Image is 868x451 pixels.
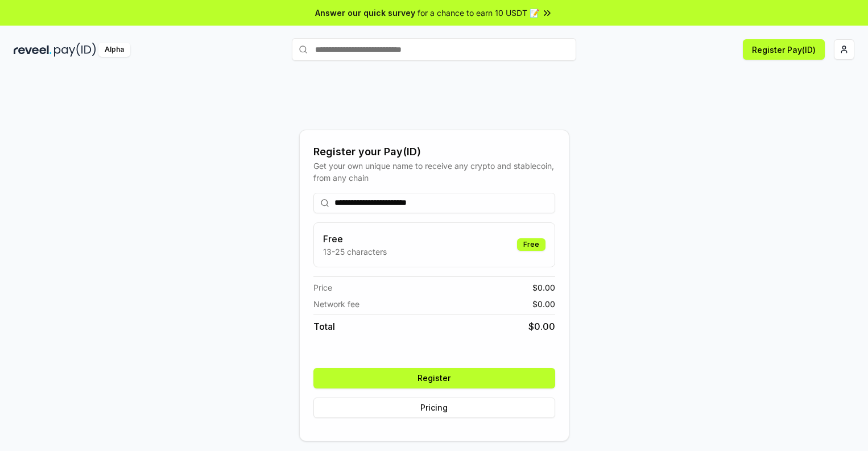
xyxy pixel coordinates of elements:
[528,320,555,333] span: $ 0.00
[517,238,545,251] div: Free
[14,43,52,57] img: reveel_dark
[313,298,359,310] span: Network fee
[315,7,415,19] span: Answer our quick survey
[313,320,335,333] span: Total
[313,160,555,184] div: Get your own unique name to receive any crypto and stablecoin, from any chain
[532,298,555,310] span: $ 0.00
[54,43,96,57] img: pay_id
[313,368,555,388] button: Register
[98,43,130,57] div: Alpha
[743,39,825,60] button: Register Pay(ID)
[323,246,387,258] p: 13-25 characters
[418,7,539,19] span: for a chance to earn 10 USDT 📝
[313,398,555,418] button: Pricing
[323,232,387,246] h3: Free
[313,282,332,293] span: Price
[532,282,555,293] span: $ 0.00
[313,144,555,160] div: Register your Pay(ID)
